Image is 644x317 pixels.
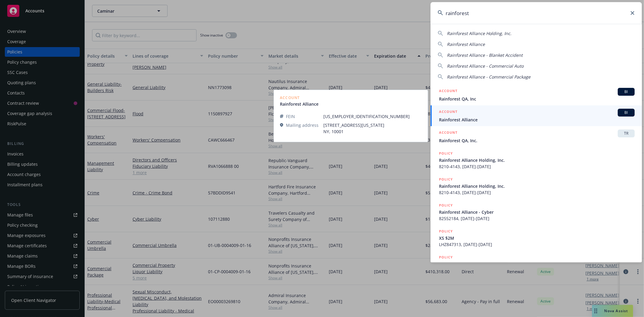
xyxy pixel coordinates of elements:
h5: POLICY [439,254,453,260]
a: POLICYRainforest Alliance Holding, Inc.8210-4143, [DATE]-[DATE] [431,173,642,199]
span: Rainforest QA, Inc [439,96,635,102]
h5: POLICY [439,228,453,234]
span: LHZ847313, [DATE]-[DATE] [439,241,635,248]
span: Rainforest Alliance - Cyber [439,209,635,215]
span: Rainforest Alliance - Blanket Accident [447,52,523,58]
span: XS $2M [439,235,635,241]
span: 82552184, [DATE]-[DATE] [439,215,635,222]
a: POLICYRainforest Alliance Holding, Inc.8210-4143, [DATE]-[DATE] [431,147,642,173]
h5: ACCOUNT [439,109,457,116]
span: 8210-4143, [DATE]-[DATE] [439,163,635,170]
a: ACCOUNTBIRainforest QA, Inc [431,85,642,105]
input: Search... [431,2,642,24]
span: Rainforest Alliance - Commercial Auto [447,63,524,69]
h5: POLICY [439,176,453,182]
span: Rainforest Alliance - Cyber [439,261,635,267]
a: ACCOUNTBIRainforest Alliance [431,105,642,126]
span: Rainforest Alliance Holding, Inc. [439,157,635,163]
span: Rainforest Alliance Holding, Inc. [447,30,511,36]
span: BI [620,110,632,115]
span: Rainforest Alliance [439,117,635,123]
h5: ACCOUNT [439,88,457,95]
span: BI [620,89,632,94]
span: 8210-4143, [DATE]-[DATE] [439,189,635,196]
span: Rainforest Alliance [447,41,485,47]
h5: POLICY [439,202,453,208]
a: POLICYRainforest Alliance - Cyber [431,251,642,277]
a: POLICYXS $2MLHZ847313, [DATE]-[DATE] [431,225,642,251]
a: ACCOUNTTRRainforest QA, Inc. [431,126,642,147]
span: Rainforest Alliance Holding, Inc. [439,183,635,189]
span: TR [620,131,632,136]
h5: ACCOUNT [439,130,457,137]
span: Rainforest Alliance - Commercial Package [447,74,530,80]
a: POLICYRainforest Alliance - Cyber82552184, [DATE]-[DATE] [431,199,642,225]
span: Rainforest QA, Inc. [439,137,635,144]
h5: POLICY [439,150,453,156]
